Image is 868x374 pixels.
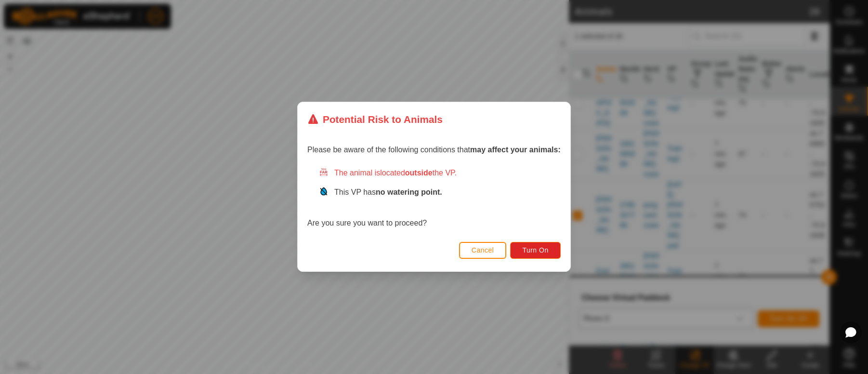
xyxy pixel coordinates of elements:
button: Turn On [511,242,561,259]
div: Potential Risk to Animals [307,112,443,127]
strong: may affect your animals: [470,146,561,154]
span: located the VP. [380,169,457,177]
div: Are you sure you want to proceed? [307,168,561,229]
span: Turn On [523,247,549,254]
strong: outside [405,169,433,177]
div: The animal is [319,168,561,179]
strong: no watering point. [376,188,442,197]
span: This VP has [334,188,442,197]
span: Please be aware of the following conditions that [307,146,561,154]
span: Cancel [472,247,494,254]
button: Cancel [459,242,507,259]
